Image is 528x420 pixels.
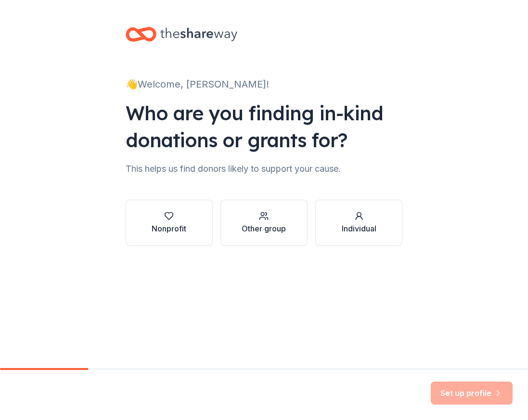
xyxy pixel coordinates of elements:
[126,161,403,177] div: This helps us find donors likely to support your cause.
[126,100,403,153] div: Who are you finding in-kind donations or grants for?
[342,223,376,234] div: Individual
[126,200,213,246] button: Nonprofit
[315,200,402,246] button: Individual
[126,76,403,92] div: 👋 Welcome, [PERSON_NAME]!
[152,223,186,234] div: Nonprofit
[242,223,286,234] div: Other group
[220,200,308,246] button: Other group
